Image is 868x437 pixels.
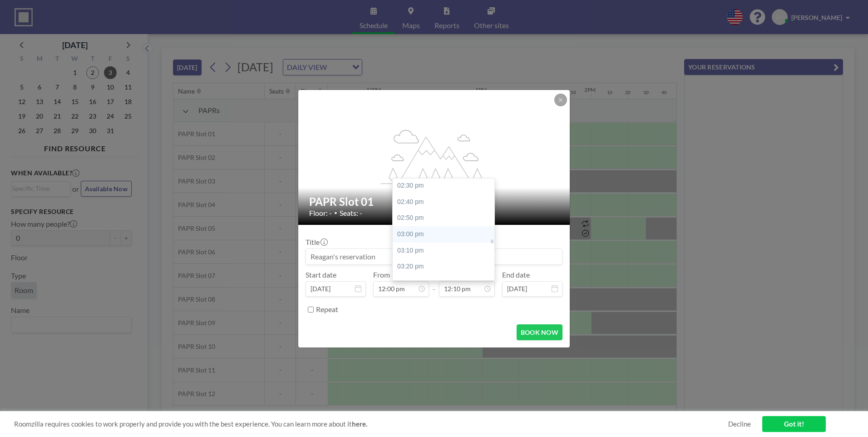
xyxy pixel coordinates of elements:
label: Repeat [316,305,338,314]
h2: PAPR Slot 01 [309,195,560,209]
label: Title [306,238,327,247]
input: Reagan's reservation [306,249,562,264]
span: • [334,209,337,216]
div: 03:30 pm [393,275,499,291]
label: End date [502,270,530,279]
label: From [373,270,390,279]
a: Decline [728,420,751,428]
span: Floor: - [309,209,332,218]
div: 02:40 pm [393,194,499,210]
span: Roomzilla requires cookies to work properly and provide you with the best experience. You can lea... [14,420,728,428]
a: Got it! [762,416,826,432]
a: here. [352,420,367,428]
div: 03:00 pm [393,226,499,243]
span: - [433,273,435,293]
div: 03:10 pm [393,243,499,259]
div: 02:30 pm [393,178,499,194]
label: Start date [306,270,336,279]
span: Seats: - [340,209,362,218]
button: BOOK NOW [517,324,562,340]
div: 02:50 pm [393,210,499,226]
div: 03:20 pm [393,258,499,275]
